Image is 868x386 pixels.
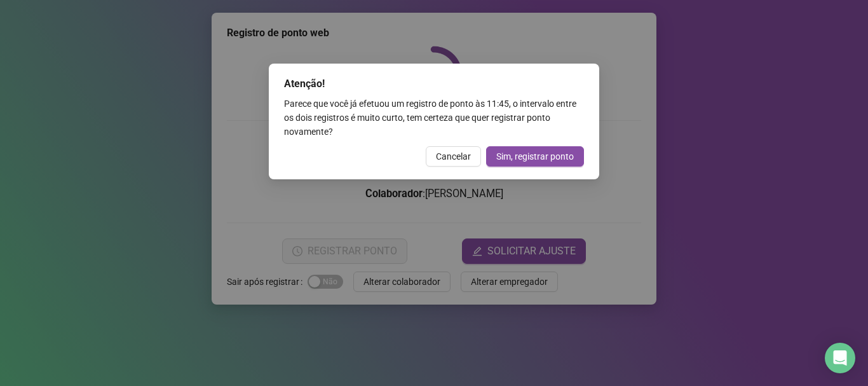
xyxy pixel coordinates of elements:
span: Sim, registrar ponto [496,149,574,163]
button: Cancelar [426,146,481,167]
div: Open Intercom Messenger [825,343,855,373]
div: Atenção! [284,76,584,92]
button: Sim, registrar ponto [486,146,584,167]
span: Cancelar [436,149,471,163]
div: Parece que você já efetuou um registro de ponto às 11:45 , o intervalo entre os dois registros é ... [284,97,584,139]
